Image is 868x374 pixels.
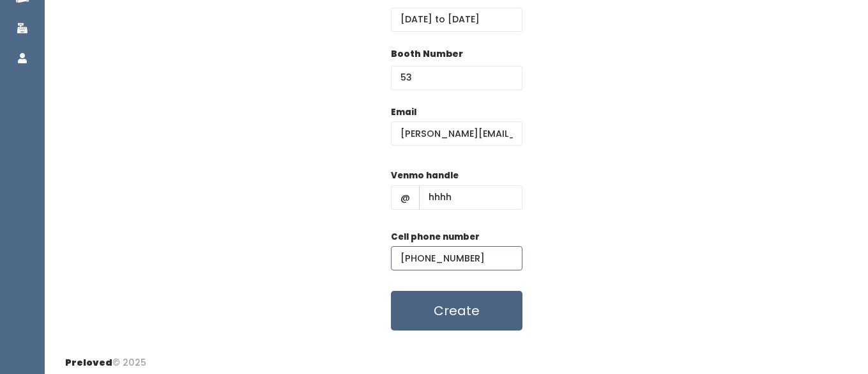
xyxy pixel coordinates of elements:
input: Booth Number [391,66,522,90]
input: (___) ___-____ [391,246,522,270]
label: Booth Number [391,47,463,61]
input: Select week [391,8,522,32]
span: Preloved [65,356,112,369]
div: © 2025 [65,346,146,370]
label: Email [391,106,416,119]
input: @ . [391,121,522,146]
button: Create [391,291,522,331]
label: Cell phone number [391,231,480,244]
label: Venmo handle [391,169,459,182]
span: @ [391,185,420,210]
